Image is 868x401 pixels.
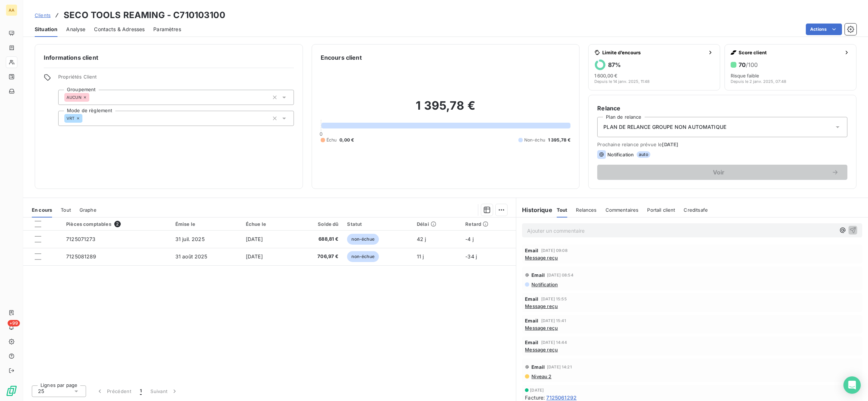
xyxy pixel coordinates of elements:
[94,26,145,33] span: Contacts & Adresses
[531,373,551,379] span: Niveau 2
[547,365,572,369] span: [DATE] 14:21
[525,296,538,302] span: Email
[61,207,71,213] span: Tout
[32,207,52,213] span: En cours
[684,207,708,213] span: Creditsafe
[597,165,847,180] button: Voir
[608,61,621,68] h6: 87 %
[637,151,650,158] span: auto
[739,61,758,68] h6: 70
[80,207,97,213] span: Graphe
[44,53,294,62] h6: Informations client
[136,384,146,399] button: 1
[731,79,786,84] span: Depuis le 2 janv. 2025, 07:48
[38,388,44,395] span: 25
[35,26,57,33] span: Situation
[114,221,121,227] span: 2
[92,384,136,399] button: Précédent
[326,137,337,143] span: Échu
[35,12,51,18] span: Clients
[321,53,362,62] h6: Encours client
[557,207,568,213] span: Tout
[6,385,17,397] img: Logo LeanPay
[296,253,338,260] span: 706,97 €
[606,207,639,213] span: Commentaires
[175,253,208,259] span: 31 août 2025
[524,137,545,143] span: Non-échu
[64,9,225,22] h3: SECO TOOLS REAMING - C710103100
[531,282,558,287] span: Notification
[296,236,338,243] span: 688,81 €
[417,253,424,259] span: 11 j
[530,388,544,392] span: [DATE]
[66,26,85,33] span: Analyse
[647,207,675,213] span: Portail client
[603,123,726,131] span: PLAN DE RELANCE GROUPE NON AUTOMATIQUE
[597,104,847,113] h6: Relance
[541,248,568,253] span: [DATE] 09:08
[541,340,567,345] span: [DATE] 14:44
[465,253,477,259] span: -34 j
[66,253,97,259] span: 7125081289
[465,236,474,242] span: -4 j
[347,234,379,245] span: non-échue
[547,273,573,277] span: [DATE] 08:54
[140,388,142,395] span: 1
[67,95,81,100] span: AUCUN
[602,50,705,55] span: Limite d’encours
[153,26,181,33] span: Paramètres
[347,251,379,262] span: non-échue
[417,236,426,242] span: 42 j
[82,115,88,122] input: Ajouter une valeur
[525,303,558,309] span: Message reçu
[246,253,263,259] span: [DATE]
[541,297,567,301] span: [DATE] 15:55
[321,98,571,120] h2: 1 395,78 €
[8,320,20,326] span: +99
[531,364,545,370] span: Email
[175,236,205,242] span: 31 juil. 2025
[724,44,856,90] button: Score client70/100Risque faibleDepuis le 2 janv. 2025, 07:48
[339,137,354,143] span: 0,00 €
[662,142,678,147] span: [DATE]
[58,74,294,84] span: Propriétés Client
[731,73,759,79] span: Risque faible
[806,24,842,35] button: Actions
[146,384,183,399] button: Suivant
[525,248,538,253] span: Email
[843,376,861,394] div: Open Intercom Messenger
[576,207,597,213] span: Relances
[66,236,96,242] span: 7125071273
[525,318,538,324] span: Email
[296,221,338,227] div: Solde dû
[35,12,51,19] a: Clients
[89,94,95,101] input: Ajouter une valeur
[516,206,552,214] h6: Historique
[175,221,237,227] div: Émise le
[525,255,558,261] span: Message reçu
[746,61,758,68] span: /100
[607,152,634,157] span: Notification
[465,221,512,227] div: Retard
[246,236,263,242] span: [DATE]
[347,221,408,227] div: Statut
[246,221,287,227] div: Échue le
[67,116,74,121] span: VRT
[6,4,17,16] div: AA
[597,142,847,147] span: Prochaine relance prévue le
[525,339,538,345] span: Email
[66,221,167,227] div: Pièces comptables
[320,131,322,137] span: 0
[594,73,617,79] span: 1 600,00 €
[531,272,545,278] span: Email
[606,169,831,175] span: Voir
[525,347,558,353] span: Message reçu
[739,50,841,55] span: Score client
[541,318,566,323] span: [DATE] 15:41
[588,44,720,90] button: Limite d’encours87%1 600,00 €Depuis le 14 janv. 2025, 11:48
[525,325,558,331] span: Message reçu
[417,221,457,227] div: Délai
[548,137,571,143] span: 1 395,78 €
